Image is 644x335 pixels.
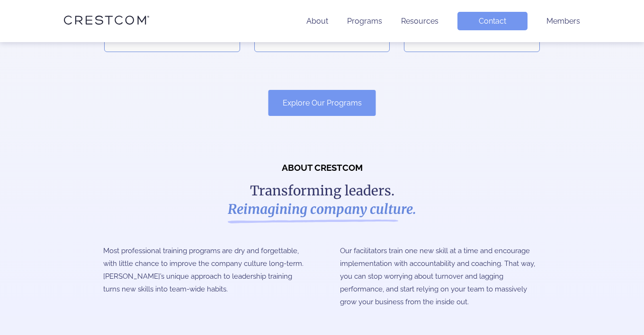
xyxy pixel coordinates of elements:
a: Explore Our Programs [268,90,376,116]
a: Programs [347,17,382,26]
p: Most professional training programs are dry and forgettable, with little chance to improve the co... [103,245,304,296]
a: Resources [401,17,438,26]
a: Contact [457,12,528,30]
i: Reimagining company culture. [228,200,416,219]
h3: ABOUT CRESTCOM [64,162,580,173]
h4: Transforming leaders. [156,182,488,219]
p: Our facilitators train one new skill at a time and encourage implementation with accountability a... [340,245,541,309]
a: Members [546,17,580,26]
a: About [306,17,328,26]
